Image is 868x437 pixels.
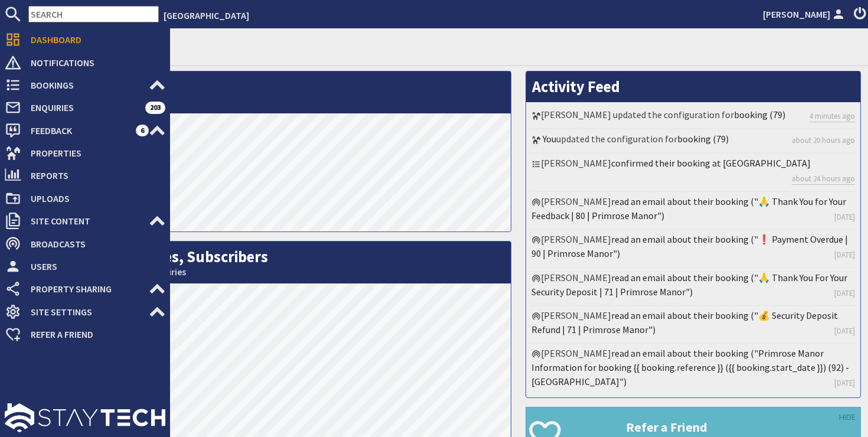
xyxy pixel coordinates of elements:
[21,53,165,72] span: Notifications
[5,76,165,94] a: Bookings
[531,195,846,221] a: read an email about their booking ("🙏 Thank You for Your Feedback | 80 | Primrose Manor")
[21,76,149,94] span: Bookings
[164,9,249,21] a: [GEOGRAPHIC_DATA]
[5,211,165,230] a: Site Content
[5,166,165,185] a: Reports
[5,234,165,253] a: Broadcasts
[21,325,165,344] span: Refer a Friend
[21,121,136,140] span: Feedback
[529,268,858,306] li: [PERSON_NAME]
[36,242,511,283] h2: Bookings, Enquiries, Subscribers
[834,249,855,260] a: [DATE]
[734,109,785,120] a: booking (79)
[21,257,165,276] span: Users
[28,6,159,22] input: SEARCH
[834,288,855,299] a: [DATE]
[531,309,838,335] a: read an email about their booking ("💰 Security Deposit Refund | 71 | Primrose Manor")
[21,166,165,185] span: Reports
[21,302,149,321] span: Site Settings
[21,189,165,208] span: Uploads
[21,234,165,253] span: Broadcasts
[611,157,811,169] a: confirmed their booking at [GEOGRAPHIC_DATA]
[42,266,505,278] small: This Month: 0 Bookings, 0 Enquiries
[5,189,165,208] a: Uploads
[839,411,856,424] a: HIDE
[529,192,858,230] li: [PERSON_NAME]
[5,325,165,344] a: Refer a Friend
[21,98,145,117] span: Enquiries
[531,347,849,387] a: read an email about their booking ("Primrose Manor Information for booking {{ booking.reference }...
[5,53,165,72] a: Notifications
[529,129,858,153] li: updated the configuration for
[42,96,505,107] small: This Month: 17 Visits
[792,173,855,185] a: about 24 hours ago
[36,71,511,113] h2: Visits per Day
[5,98,165,117] a: Enquiries 203
[5,279,165,298] a: Property Sharing
[834,325,855,337] a: [DATE]
[5,121,165,140] a: Feedback 6
[5,403,165,432] img: staytech_l_w-4e588a39d9fa60e82540d7cfac8cfe4b7147e857d3e8dbdfbd41c59d52db0ec4.svg
[21,144,165,162] span: Properties
[810,110,855,122] a: 4 minutes ago
[5,302,165,321] a: Site Settings
[792,135,855,146] a: about 20 hours ago
[21,30,165,49] span: Dashboard
[763,7,847,21] a: [PERSON_NAME]
[529,105,858,129] li: [PERSON_NAME] updated the configuration for
[21,279,149,298] span: Property Sharing
[532,77,620,96] a: Activity Feed
[543,133,556,145] a: You
[529,344,858,394] li: [PERSON_NAME]
[529,154,858,192] li: [PERSON_NAME]
[21,211,149,230] span: Site Content
[531,272,847,298] a: read an email about their booking ("🙏 Thank You For Your Security Deposit | 71 | Primrose Manor")
[5,30,165,49] a: Dashboard
[5,144,165,162] a: Properties
[529,230,858,268] li: [PERSON_NAME]
[145,102,165,113] span: 203
[834,211,855,223] a: [DATE]
[834,377,855,389] a: [DATE]
[529,306,858,344] li: [PERSON_NAME]
[677,133,729,145] a: booking (79)
[136,125,149,136] span: 6
[531,233,848,259] a: read an email about their booking ("❗ Payment Overdue | 90 | Primrose Manor")
[626,419,860,435] h3: Refer a Friend
[5,257,165,276] a: Users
